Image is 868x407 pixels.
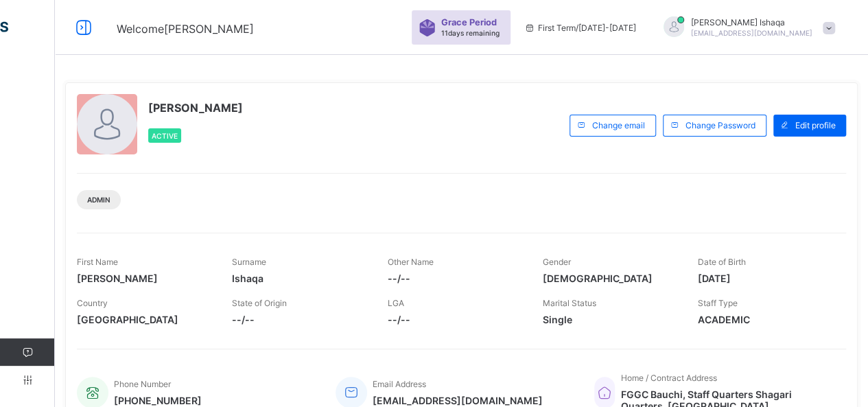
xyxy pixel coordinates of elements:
span: --/-- [232,314,366,325]
span: --/-- [387,314,521,325]
span: LGA [387,298,403,308]
span: [EMAIL_ADDRESS][DOMAIN_NAME] [691,29,812,37]
img: sticker-purple.71386a28dfed39d6af7621340158ba97.svg [419,19,436,36]
span: State of Origin [232,298,287,308]
span: --/-- [387,272,521,284]
span: Welcome [PERSON_NAME] [117,22,254,36]
span: Edit profile [795,120,836,130]
span: 11 days remaining [441,29,500,37]
span: [GEOGRAPHIC_DATA] [77,314,211,325]
span: Admin [87,196,110,204]
span: Marital Status [543,298,596,308]
span: [EMAIL_ADDRESS][DOMAIN_NAME] [373,395,543,406]
span: Surname [232,257,266,267]
span: [DEMOGRAPHIC_DATA] [543,272,677,284]
span: Staff Type [698,298,738,308]
span: Change email [592,120,645,130]
span: Other Name [387,257,433,267]
span: Single [543,314,677,325]
span: Country [77,298,108,308]
span: [PERSON_NAME] [148,101,243,115]
span: Date of Birth [698,257,746,267]
span: Change Password [685,120,755,130]
span: Email Address [373,379,426,389]
span: Phone Number [114,379,171,389]
span: [PERSON_NAME] Ishaqa [691,17,812,27]
span: Grace Period [441,17,497,27]
span: ACADEMIC [698,314,832,325]
span: [PERSON_NAME] [77,272,211,284]
span: First Name [77,257,118,267]
span: [DATE] [698,272,832,284]
span: Ishaqa [232,272,366,284]
span: Home / Contract Address [620,373,716,383]
span: Active [152,132,178,140]
span: [PHONE_NUMBER] [114,395,202,406]
span: session/term information [524,23,636,33]
span: Gender [543,257,571,267]
div: IbrahimIshaqa [650,16,842,39]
